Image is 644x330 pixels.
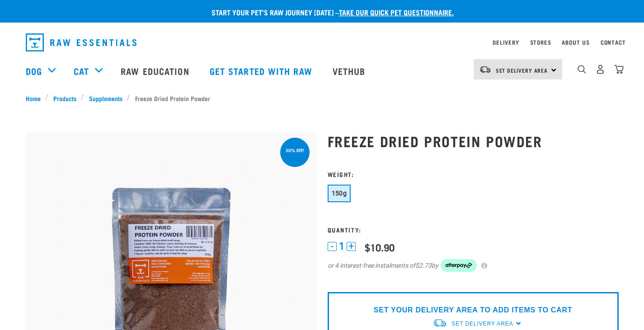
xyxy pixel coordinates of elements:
h3: Quantity: [328,226,619,233]
button: - [328,242,337,251]
button: + [347,242,356,251]
a: Get started with Raw [201,53,324,89]
nav: dropdown navigation [19,30,626,55]
a: About Us [562,41,589,44]
button: 150g [328,185,351,202]
span: Set Delivery Area [496,69,548,72]
span: 1 [339,242,344,251]
div: $10.90 [365,242,395,253]
a: Stores [530,41,551,44]
img: van-moving.png [479,65,491,74]
a: Supplements [84,93,127,103]
nav: breadcrumbs [26,93,619,103]
a: Raw Education [112,53,200,89]
a: Cat [74,64,89,78]
a: Delivery [493,41,519,44]
span: 150g [332,190,347,197]
p: SET YOUR DELIVERY AREA TO ADD ITEMS TO CART [374,305,572,316]
a: Home [26,93,46,103]
img: van-moving.png [432,318,447,328]
a: Vethub [324,53,377,89]
img: Afterpay [441,259,477,272]
a: take our quick pet questionnaire. [339,10,454,14]
img: user.png [596,65,605,74]
span: $2.73 [415,261,432,270]
a: Dog [26,64,42,78]
img: home-icon@2x.png [614,65,624,74]
h3: Weight: [328,171,619,177]
div: or 4 interest-free instalments of by [328,259,619,272]
span: Set Delivery Area [451,321,513,327]
img: home-icon-1@2x.png [578,65,586,74]
a: Products [48,93,81,103]
h1: Freeze Dried Protein Powder [328,133,619,149]
a: Contact [601,41,626,44]
img: Raw Essentials Logo [26,33,136,51]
